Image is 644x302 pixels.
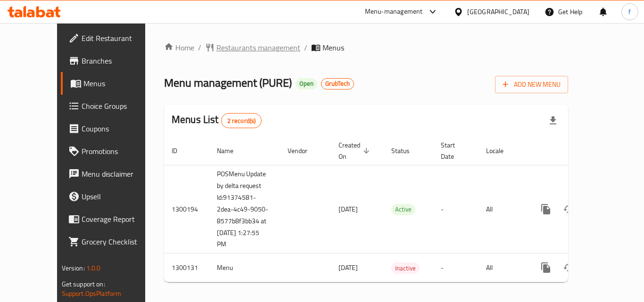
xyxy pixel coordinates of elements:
a: Home [164,42,194,53]
a: Restaurants management [205,42,300,53]
span: Upsell [82,191,157,202]
td: Menu [209,253,280,282]
a: Branches [61,49,165,72]
a: Menus [61,72,165,95]
span: Get support on: [62,278,105,290]
div: Total records count [221,113,262,128]
nav: breadcrumb [164,42,568,53]
td: All [479,253,527,282]
li: / [304,42,307,53]
a: Promotions [61,140,165,163]
a: Grocery Checklist [61,230,165,253]
div: Export file [542,109,564,132]
a: Choice Groups [61,95,165,117]
span: Start Date [441,139,467,162]
td: - [433,165,479,253]
span: GrubTech [322,80,354,88]
td: POSMenu Update by delta request Id:91374581-2dea-4c49-9050-8577b8f3bb34 at [DATE] 1:27:55 PM [209,165,280,253]
span: Created On [339,139,372,162]
td: 1300131 [164,253,209,282]
button: Add New Menu [495,76,568,93]
a: Coupons [61,117,165,140]
span: Active [391,204,415,215]
a: Menu disclaimer [61,163,165,185]
td: - [433,253,479,282]
span: Grocery Checklist [82,236,157,247]
span: Vendor [288,145,320,156]
span: ID [172,145,190,156]
table: enhanced table [164,137,633,283]
button: more [535,256,557,279]
button: Change Status [557,198,580,220]
span: [DATE] [339,203,358,215]
span: Coupons [82,123,157,134]
span: Status [391,145,422,156]
span: Promotions [82,146,157,157]
a: Coverage Report [61,208,165,230]
span: Menu management ( PURE ) [164,72,292,93]
td: 1300194 [164,165,209,253]
span: Menus [83,78,157,89]
a: Support.OpsPlatform [62,287,122,300]
th: Actions [527,137,633,165]
span: Branches [82,55,157,66]
span: Name [217,145,246,156]
span: 1.0.0 [86,262,101,274]
span: Edit Restaurant [82,33,157,44]
button: Change Status [557,256,580,279]
div: Menu-management [365,6,423,17]
span: Add New Menu [503,79,561,90]
li: / [198,42,201,53]
span: Choice Groups [82,100,157,112]
a: Edit Restaurant [61,27,165,49]
h2: Menus List [172,113,262,128]
span: Menu disclaimer [82,168,157,180]
span: f [628,7,631,17]
div: [GEOGRAPHIC_DATA] [467,7,529,17]
span: Menus [322,42,344,53]
span: Open [296,80,317,88]
span: 2 record(s) [222,116,262,125]
span: [DATE] [339,261,358,274]
span: Coverage Report [82,213,157,225]
span: Locale [486,145,516,156]
span: Inactive [391,263,420,274]
td: All [479,165,527,253]
span: Version: [62,262,85,274]
button: more [535,198,557,220]
span: Restaurants management [216,42,300,53]
a: Upsell [61,185,165,208]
